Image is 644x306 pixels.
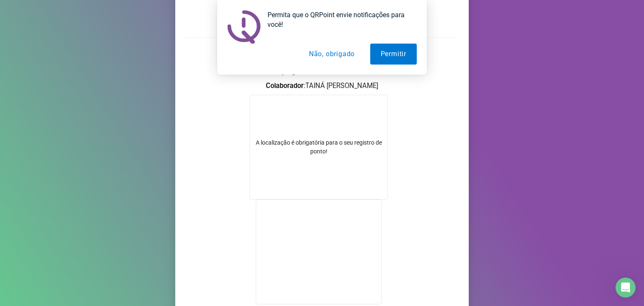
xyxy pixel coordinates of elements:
[185,80,459,91] h3: : TAINÁ [PERSON_NAME]
[261,10,417,29] div: Permita que o QRPoint envie notificações para você!
[266,82,304,90] strong: Colaborador
[227,10,261,44] img: notification icon
[272,67,309,75] strong: Empregador
[250,138,387,156] div: A localização é obrigatória para o seu registro de ponto!
[370,44,417,65] button: Permitir
[299,44,365,65] button: Não, obrigado
[615,277,636,298] iframe: Intercom live chat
